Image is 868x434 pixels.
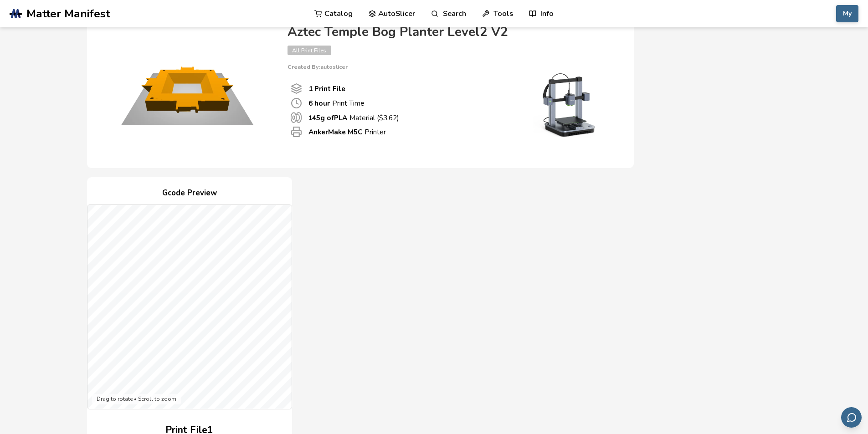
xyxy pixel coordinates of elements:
b: AnkerMake M5C [308,127,362,137]
span: Number Of Print files [291,83,302,94]
b: 1 Print File [308,84,345,93]
p: Print Time [308,98,365,108]
h4: Gcode Preview [87,186,292,200]
h4: Aztec Temple Bog Planter Level2 V2 [288,25,616,39]
p: Created By: autoslicer [288,64,616,70]
button: My [836,5,858,22]
img: Product [96,20,278,157]
div: Drag to rotate • Scroll to zoom [92,394,181,405]
p: Material ($ 3.62 ) [308,113,399,123]
p: Printer [308,127,386,137]
img: Printer [524,70,616,138]
span: Matter Manifest [26,7,110,20]
span: Material Used [291,112,302,123]
b: 145 g of PLA [308,113,347,123]
span: Printer [291,126,302,138]
span: All Print Files [288,46,331,55]
b: 6 hour [308,98,330,108]
span: Print Time [291,97,302,109]
button: Send feedback via email [841,407,862,428]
